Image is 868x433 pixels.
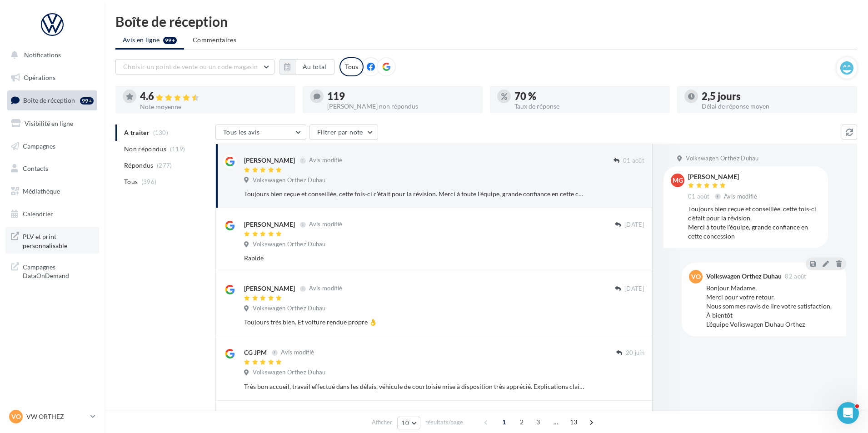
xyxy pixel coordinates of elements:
p: VW ORTHEZ [26,412,87,421]
div: 119 [327,91,475,101]
span: Opérations [24,74,55,81]
span: Avis modifié [281,349,314,356]
div: [PERSON_NAME] [244,156,295,165]
div: Boîte de réception [115,15,857,28]
a: Opérations [5,68,99,87]
button: Tous les avis [215,124,306,140]
div: [PERSON_NAME] [244,220,295,229]
span: Volkswagen Orthez Duhau [253,304,325,313]
a: VO VW ORTHEZ [7,408,97,425]
span: Contacts [23,164,48,172]
iframe: Intercom live chat [837,402,859,424]
div: Délai de réponse moyen [702,103,850,109]
div: Toujours très bien. Et voiture rendue propre 👌 [244,318,585,327]
span: 01 août [623,157,644,165]
a: Calendrier [5,204,99,224]
span: Volkswagen Orthez Duhau [253,176,325,184]
div: Taux de réponse [514,103,663,109]
span: Afficher [372,418,392,427]
span: 10 [401,419,409,427]
span: Répondus [124,161,154,170]
div: Très bon accueil, travail effectué dans les délais, véhicule de courtoisie mise à disposition trè... [244,382,585,391]
span: PLV et print personnalisable [23,230,94,250]
span: VO [691,272,701,281]
span: 13 [566,415,581,429]
span: ... [549,415,563,429]
span: MG [673,176,683,185]
a: Médiathèque [5,182,99,201]
span: Campagnes DataOnDemand [23,261,94,280]
span: Campagnes [23,142,55,149]
div: Note moyenne [140,104,288,110]
span: (396) [141,178,157,185]
div: 2,5 jours [702,91,850,101]
div: [PERSON_NAME] [688,174,759,180]
button: 10 [397,417,420,429]
span: Choisir un point de vente ou un code magasin [123,63,258,70]
div: [PERSON_NAME] [244,284,295,293]
button: Au total [279,59,334,75]
span: Tous les avis [223,128,260,136]
div: [PERSON_NAME] non répondus [327,103,475,109]
span: Médiathèque [23,187,60,195]
span: (119) [170,145,185,153]
span: [DATE] [624,285,644,293]
a: Campagnes DataOnDemand [5,257,99,284]
a: Contacts [5,159,99,178]
span: Commentaires [193,35,236,45]
div: Volkswagen Orthez Duhau [706,273,782,279]
div: Rapide [244,254,585,263]
span: Avis modifié [309,157,342,164]
span: Tous [124,177,138,186]
span: Notifications [24,51,61,59]
div: Bonjour Madame, Merci pour votre retour. Nous sommes ravis de lire votre satisfaction, À bientôt ... [706,284,839,329]
span: 01 août [688,193,709,201]
span: Avis modifié [309,285,342,292]
span: Visibilité en ligne [25,119,73,127]
a: Boîte de réception99+ [5,90,99,110]
span: Non répondus [124,144,166,154]
span: 20 juin [626,349,644,357]
span: [DATE] [624,221,644,229]
button: Au total [295,59,334,75]
span: Avis modifié [724,193,757,200]
button: Choisir un point de vente ou un code magasin [115,59,274,75]
span: Avis modifié [309,221,342,228]
span: Boîte de réception [23,96,75,104]
span: 02 août [785,274,806,279]
a: Campagnes [5,137,99,156]
div: 99+ [80,97,94,105]
span: Volkswagen Orthez Duhau [253,368,325,377]
span: Volkswagen Orthez Duhau [686,154,758,163]
span: 2 [514,415,529,429]
a: Visibilité en ligne [5,114,99,133]
span: Calendrier [23,210,53,218]
div: CG JPM [244,348,267,357]
button: Filtrer par note [309,124,378,140]
span: Volkswagen Orthez Duhau [253,240,325,249]
span: 3 [531,415,545,429]
div: 4.6 [140,91,288,102]
span: (277) [157,162,172,169]
span: résultats/page [425,418,463,427]
button: Notifications [5,45,95,65]
div: 70 % [514,91,663,101]
span: 1 [497,415,511,429]
div: Toujours bien reçue et conseillée, cette fois-ci c'était pour la révision. Merci à toute l'équipe... [688,204,821,241]
div: Toujours bien reçue et conseillée, cette fois-ci c'était pour la révision. Merci à toute l'équipe... [244,189,585,199]
a: PLV et print personnalisable [5,227,99,254]
span: VO [11,412,21,421]
div: Tous [339,57,364,76]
